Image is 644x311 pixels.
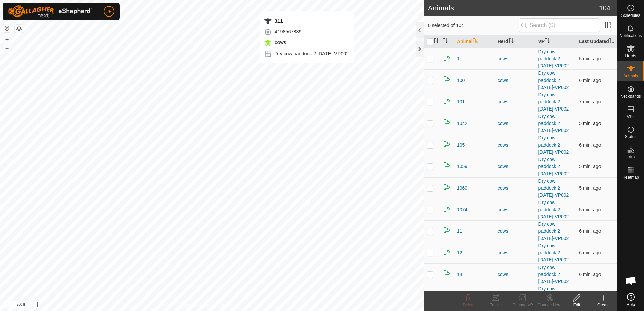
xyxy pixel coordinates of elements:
img: returning on [443,226,451,234]
img: returning on [443,269,451,277]
span: Help [626,303,635,307]
span: Schedules [621,13,640,18]
span: 1074 [457,206,467,213]
a: Dry cow paddock 2 [DATE]-VP002 [538,114,569,133]
div: Change VP [509,302,536,308]
div: cows [498,163,533,170]
span: Animals [623,74,638,78]
div: cows [498,271,533,278]
div: cows [498,77,533,84]
span: 105 [457,142,465,149]
a: Dry cow paddock 2 [DATE]-VP002 [538,265,569,284]
p-sorticon: Activate to sort [545,39,550,44]
div: cows [498,120,533,127]
img: returning on [443,183,451,191]
div: cows [498,98,533,105]
span: Notifications [620,34,642,38]
span: Neckbands [620,94,641,98]
div: Create [590,302,617,308]
a: Dry cow paddock 2 [DATE]-VP002 [538,221,569,241]
span: VPs [627,115,634,119]
div: cows [498,249,533,256]
img: returning on [443,54,451,62]
div: cows [498,206,533,213]
p-sorticon: Activate to sort [443,39,448,44]
a: Dry cow paddock 2 [DATE]-VP002 [538,70,569,90]
a: Privacy Policy [185,302,210,308]
span: 12 [457,249,462,256]
img: returning on [443,205,451,213]
a: Dry cow paddock 2 [DATE]-VP002 [538,49,569,68]
span: Sep 15, 2025, 7:52 PM [579,207,601,212]
img: returning on [443,161,451,169]
th: Animal [454,35,495,48]
span: Delete [463,303,475,307]
div: Open chat [621,271,641,291]
span: 11 [457,228,462,235]
span: Sep 15, 2025, 7:52 PM [579,77,601,83]
span: Herds [625,54,636,58]
span: Sep 15, 2025, 7:51 PM [579,250,601,255]
span: 100 [457,77,465,84]
img: returning on [443,97,451,105]
a: Dry cow paddock 2 [DATE]-VP002 [538,178,569,198]
img: returning on [443,118,451,126]
span: 1 [457,55,460,62]
p-sorticon: Activate to sort [433,39,439,44]
a: Contact Us [218,302,238,308]
div: Tracks [482,302,509,308]
span: Sep 15, 2025, 7:52 PM [579,228,601,234]
span: Infra [626,155,635,159]
th: VP [536,35,577,48]
a: Dry cow paddock 2 [DATE]-VP002 [538,286,569,306]
a: Dry cow paddock 2 [DATE]-VP002 [538,92,569,112]
span: Sep 15, 2025, 7:51 PM [579,272,601,277]
th: Last Updated [576,35,617,48]
span: Sep 15, 2025, 7:52 PM [579,121,601,126]
button: + [3,35,11,43]
div: Change Herd [536,302,563,308]
span: 101 [457,98,465,105]
span: Status [625,135,636,139]
div: cows [498,142,533,149]
a: Dry cow paddock 2 [DATE]-VP002 [538,200,569,219]
p-sorticon: Activate to sort [609,39,614,44]
img: Gallagher Logo [8,5,92,18]
span: Sep 15, 2025, 7:52 PM [579,185,601,191]
div: cows [498,55,533,62]
span: Sep 15, 2025, 7:52 PM [579,164,601,169]
span: JF [106,8,112,15]
button: – [3,44,11,52]
span: Sep 15, 2025, 7:51 PM [579,142,601,148]
div: 4198567839 [264,28,349,36]
a: Dry cow paddock 2 [DATE]-VP002 [538,243,569,262]
span: 104 [599,3,610,13]
div: Dry cow paddock 2 [DATE]-VP002 [264,50,349,58]
img: returning on [443,75,451,83]
p-sorticon: Activate to sort [508,39,514,44]
img: returning on [443,140,451,148]
a: Dry cow paddock 2 [DATE]-VP002 [538,157,569,176]
span: 1060 [457,185,467,192]
div: Edit [563,302,590,308]
button: Map Layers [15,25,23,33]
h2: Animals [428,4,599,12]
a: Dry cow paddock 2 [DATE]-VP002 [538,135,569,155]
span: 14 [457,271,462,278]
div: cows [498,228,533,235]
input: Search (S) [519,18,600,32]
span: Sep 15, 2025, 7:51 PM [579,99,601,104]
span: cows [273,40,286,45]
button: Reset Map [3,24,11,32]
span: Sep 15, 2025, 7:52 PM [579,56,601,61]
span: 0 selected of 104 [428,22,519,29]
img: returning on [443,248,451,256]
th: Herd [495,35,536,48]
span: Heatmap [622,175,639,179]
span: 1042 [457,120,467,127]
div: cows [498,185,533,192]
p-sorticon: Activate to sort [473,39,478,44]
div: 311 [264,17,349,25]
span: 1059 [457,163,467,170]
a: Help [617,290,644,309]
